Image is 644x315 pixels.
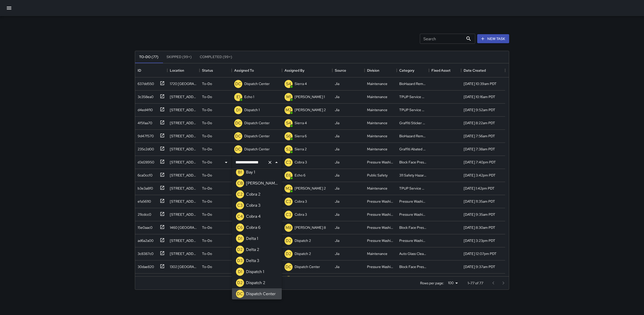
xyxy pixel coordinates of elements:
[295,225,326,230] p: [PERSON_NAME] 8
[429,63,461,77] div: Fixed Asset
[367,264,394,269] div: Pressure Washing
[464,63,486,77] div: Date Created
[170,107,197,112] div: 2225 Webster Street
[202,94,212,99] p: To-Do
[266,159,273,166] button: Clear
[238,169,242,175] p: B1
[202,264,212,269] p: To-Do
[136,131,154,139] div: 9d47f570
[335,94,339,99] div: Jia
[246,291,276,297] p: Dispatch Center
[367,251,387,256] div: Maintenance
[399,147,426,152] div: Graffiti Abated Large
[202,173,212,178] p: To-Do
[399,173,426,178] div: 311 Safety Hazard Reported
[136,210,151,217] div: 211cdcc0
[170,212,197,217] div: 511 17th Street
[202,160,212,165] p: To-Do
[295,264,320,269] p: Dispatch Center
[335,107,339,112] div: Jia
[464,238,495,243] div: 8/22/2025, 3:23pm PDT
[399,264,426,269] div: Block Face Pressure Washed
[464,81,497,86] div: 8/25/2025, 10:39am PDT
[196,51,236,63] button: Completed (99+)
[286,199,291,205] p: C3
[335,147,339,152] div: Jia
[244,81,270,86] p: Dispatch Center
[464,264,495,269] div: 8/21/2025, 9:37am PDT
[136,223,152,230] div: 15e0aac0
[295,160,307,165] p: Cobra 3
[170,133,197,139] div: 901 Franklin Street
[367,107,387,112] div: Maintenance
[367,212,394,217] div: Pressure Washing
[136,249,153,256] div: 3c8387c0
[399,186,426,191] div: TPUP Service Requested
[286,212,291,218] p: C3
[367,238,394,243] div: Pressure Washing
[136,92,153,99] div: 3c358ea0
[295,107,326,112] p: [PERSON_NAME] 2
[246,180,278,186] p: [PERSON_NAME]
[235,133,241,139] p: DC
[235,81,241,87] p: DC
[399,107,426,112] div: TPUP Service Requested
[464,120,495,125] div: 8/25/2025, 8:22am PDT
[273,159,280,166] button: Close
[367,120,387,125] div: Maintenance
[237,180,243,186] p: CB
[246,202,261,208] p: Cobra 3
[244,94,254,99] p: Echo 1
[170,160,197,165] div: 1707 Webster Street
[136,105,153,112] div: d4ed4f10
[163,51,196,63] button: Skipped (99+)
[202,133,212,139] p: To-Do
[246,169,255,175] p: Bay 1
[202,199,212,204] p: To-Do
[468,281,483,286] p: 1–77 of 77
[202,147,212,152] p: To-Do
[286,120,291,126] p: S4
[199,63,232,77] div: Status
[397,63,429,77] div: Category
[237,191,243,197] p: C2
[236,107,240,113] p: D1
[202,120,212,125] p: To-Do
[136,145,154,152] div: 235c2d00
[399,225,426,230] div: Block Face Pressure Washed
[170,147,197,152] div: 435 19th Street
[237,202,243,208] p: C3
[335,212,339,217] div: Jia
[202,238,212,243] p: To-Do
[246,213,261,219] p: Cobra 4
[367,94,387,99] div: Maintenance
[399,81,426,86] div: BioHazard Removed
[286,225,292,231] p: M8
[237,280,243,286] p: D2
[295,212,307,217] p: Cobra 3
[464,212,495,217] div: 8/23/2025, 9:35am PDT
[295,147,307,152] p: Sierra 2
[238,236,242,242] p: D1
[365,63,397,77] div: Division
[244,120,270,125] p: Dispatch Center
[136,79,154,86] div: 637dd550
[236,94,240,100] p: E1
[136,158,154,165] div: d3d28950
[136,275,152,282] div: def4adf0
[367,173,388,178] div: Public Safety
[335,63,346,77] div: Source
[170,173,197,178] div: 1320 Webster Street
[295,186,326,191] p: [PERSON_NAME] 2
[246,280,265,286] p: Dispatch 2
[202,251,212,256] p: To-Do
[464,94,495,99] div: 8/25/2025, 10:16am PDT
[237,213,243,219] p: C4
[170,199,197,204] div: 521 19th Street
[202,63,213,77] div: Status
[464,147,495,152] div: 8/25/2025, 7:38am PDT
[136,184,153,191] div: b3e3a8f0
[399,120,426,125] div: Graffiti Sticker Abated Small
[399,63,414,77] div: Category
[399,199,426,204] div: Pressure Washing Hotspot List Completed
